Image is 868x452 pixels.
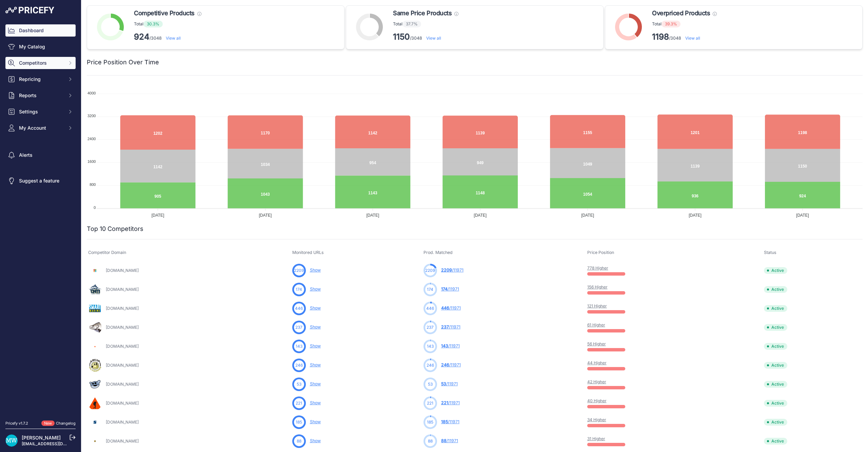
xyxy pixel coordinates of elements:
span: Active [764,305,787,312]
a: Alerts [5,149,76,161]
span: Repricing [19,76,63,83]
span: Competitive Products [134,8,195,18]
a: 237/11971 [441,324,460,329]
span: 185 [296,419,302,425]
a: View all [166,36,181,41]
span: Monitored URLs [292,250,324,255]
button: Reports [5,89,76,102]
button: Repricing [5,73,76,85]
span: Competitors [19,60,63,66]
span: 446 [441,305,449,310]
span: Settings [19,108,63,115]
span: 185 [427,419,433,425]
tspan: [DATE] [152,213,164,218]
span: 143 [427,343,434,349]
strong: 1198 [652,32,669,42]
tspan: 0 [94,206,96,210]
img: Pricefy Logo [5,7,54,14]
span: 185 [441,419,448,424]
span: 237 [295,324,302,330]
tspan: [DATE] [581,213,594,218]
span: 37.7% [402,21,421,27]
a: [DOMAIN_NAME] [106,363,139,368]
tspan: 3200 [87,114,96,118]
span: 143 [441,343,448,348]
span: 53 [297,381,301,387]
span: Active [764,419,787,426]
a: 156 Higher [587,284,608,289]
a: [DOMAIN_NAME] [106,382,139,387]
span: 30.3% [143,21,163,27]
span: 446 [426,305,434,311]
span: Active [764,381,787,388]
a: [DOMAIN_NAME] [106,306,139,311]
p: Total [134,21,201,27]
strong: 924 [134,32,150,42]
a: Changelog [56,421,76,426]
a: 40 Higher [587,398,607,403]
a: Show [310,400,321,405]
a: 446/11971 [441,305,461,310]
button: Competitors [5,57,76,69]
tspan: [DATE] [366,213,379,218]
nav: Sidebar [5,24,76,412]
tspan: [DATE] [474,213,487,218]
a: Show [310,286,321,292]
a: Dashboard [5,24,76,37]
span: 221 [441,400,448,405]
a: Show [310,305,321,310]
a: [DOMAIN_NAME] [106,287,139,292]
a: 88/11971 [441,438,458,443]
a: Show [310,381,321,386]
span: 446 [295,305,303,311]
a: 34 Higher [587,417,606,422]
a: 246/11971 [441,362,461,367]
a: Show [310,343,321,348]
span: Reports [19,92,63,99]
span: 246 [295,362,303,368]
span: 174 [296,286,302,293]
span: 88 [428,438,433,444]
a: [DOMAIN_NAME] [106,438,139,444]
span: 53 [441,381,446,386]
span: Same Price Products [393,8,452,18]
span: Status [764,250,776,255]
span: 246 [441,362,449,367]
a: My Catalog [5,41,76,53]
a: 44 Higher [587,360,607,365]
span: 2209 [294,267,304,274]
p: /3048 [134,31,201,42]
a: Show [310,438,321,443]
span: 143 [296,343,302,349]
button: My Account [5,122,76,134]
span: 88 [297,438,301,444]
span: 174 [427,286,433,293]
span: Active [764,286,787,293]
span: New [41,421,55,426]
a: Show [310,324,321,329]
a: 2209/11971 [441,267,463,273]
a: [DOMAIN_NAME] [106,401,139,406]
a: Show [310,362,321,367]
span: Price Position [587,250,614,255]
span: Prod. Matched [423,250,453,255]
p: Total [393,21,458,27]
span: 53 [428,381,433,387]
a: [DOMAIN_NAME] [106,344,139,349]
tspan: 1600 [87,159,96,164]
tspan: [DATE] [796,213,809,218]
span: Active [764,267,787,274]
span: 2209 [425,267,435,274]
a: View all [685,36,700,41]
span: Overpriced Products [652,8,710,18]
tspan: [DATE] [689,213,702,218]
div: Pricefy v1.7.2 [5,421,28,426]
span: Competitor Domain [88,250,126,255]
span: 237 [441,324,449,329]
tspan: 2400 [87,137,96,141]
a: 185/11971 [441,419,459,424]
a: 221/11971 [441,400,460,405]
a: [DOMAIN_NAME] [106,268,139,273]
button: Settings [5,106,76,118]
span: Active [764,343,787,350]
